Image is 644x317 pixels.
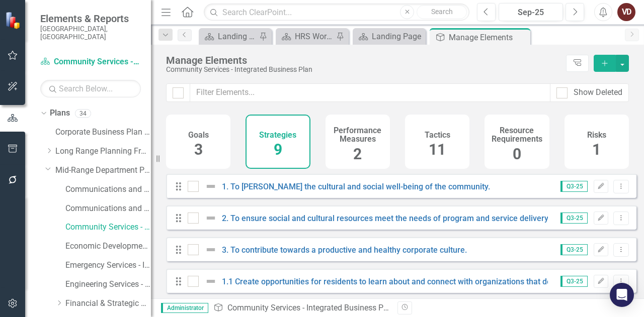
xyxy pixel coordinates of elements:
a: 3. To contribute towards a productive and healthy corporate culture. [222,245,467,255]
button: Sep-25 [499,3,563,21]
input: Filter Elements... [190,83,550,102]
h4: Strategies [259,131,296,140]
a: Long Range Planning Framework [55,146,151,157]
h4: Risks [587,131,606,140]
a: Emergency Services - Integrated Business Plan [65,260,151,271]
span: Q3-25 [560,244,588,255]
span: 3 [194,141,203,158]
button: VD [617,3,635,21]
span: Q3-25 [560,276,588,287]
h4: Resource Requirements [491,126,543,144]
a: 2. To ensure social and cultural resources meet the needs of program and service delivery. [222,214,550,223]
div: Open Intercom Messenger [610,283,634,307]
a: Community Services - Integrated Business Plan [227,303,394,312]
input: Search Below... [40,80,141,97]
h4: Goals [188,131,209,140]
a: Financial & Strategic Services - Integrated Business Plan [65,298,151,309]
img: Not Defined [205,275,217,287]
span: 11 [429,141,446,158]
a: Community Services - Integrated Business Plan [65,222,151,233]
div: Landing Page [372,30,423,43]
img: Not Defined [205,244,217,256]
input: Search ClearPoint... [204,4,469,21]
h4: Performance Measures [332,126,384,144]
a: Engineering Services - Integrated Business Plan [65,279,151,290]
div: Landing Page [218,30,257,43]
a: Landing Page [355,30,423,43]
img: Not Defined [205,212,217,224]
a: Communications and Public Affairs - Integrated Business Plan ([DATE]-[DATE]) [65,203,151,215]
small: [GEOGRAPHIC_DATA], [GEOGRAPHIC_DATA] [40,25,141,41]
a: Mid-Range Department Plans [55,165,151,176]
div: Community Services - Integrated Business Plan [166,66,561,73]
span: 0 [513,145,521,163]
div: HRS Workforce Plan Landing Page [295,30,334,43]
a: Plans [50,108,70,119]
h4: Tactics [425,131,450,140]
div: Show Deleted [574,87,622,98]
div: 34 [75,109,91,118]
span: 9 [274,141,282,158]
a: 1. To [PERSON_NAME] the cultural and social well-being of the community. [222,182,490,191]
span: 1 [592,141,601,158]
a: HRS Workforce Plan Landing Page [278,30,334,43]
span: Elements & Reports [40,13,141,25]
div: Manage Elements [166,55,561,66]
a: Community Services - Integrated Business Plan [40,56,141,68]
button: Search [417,5,467,19]
span: 2 [353,145,362,163]
div: Manage Elements [449,31,528,44]
a: Corporate Business Plan ([DATE]-[DATE]) [55,127,151,138]
a: Communications and Public Affairs - Integrated Business Plan (ARCHIVED) [65,184,151,195]
span: Search [431,8,453,16]
span: Q3-25 [560,213,588,224]
a: Economic Development - Integrated Business Plan [65,241,151,252]
span: Q3-25 [560,181,588,192]
img: Not Defined [205,180,217,192]
div: » Manage Strategies [213,302,390,314]
div: Sep-25 [502,7,559,19]
a: Landing Page [201,30,257,43]
span: Administrator [161,303,208,313]
img: ClearPoint Strategy [5,12,23,29]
